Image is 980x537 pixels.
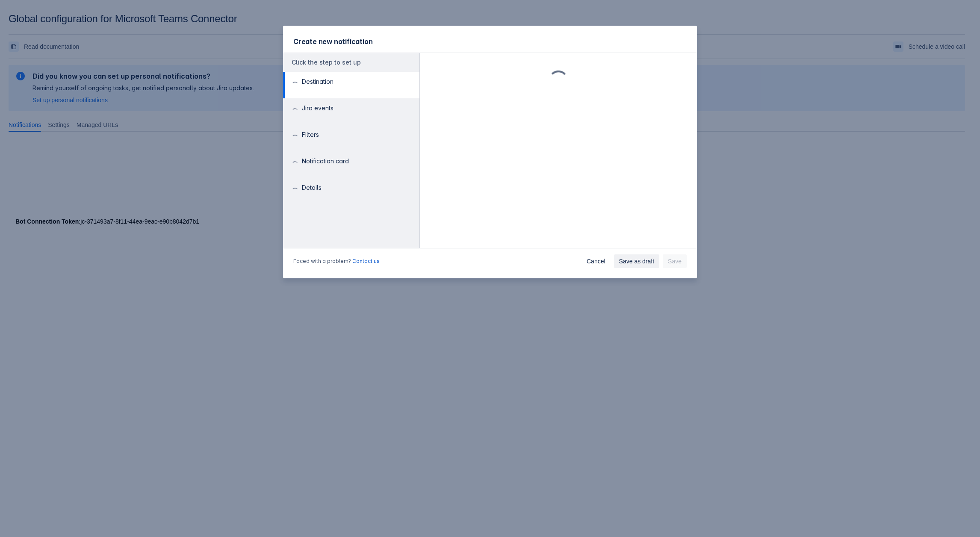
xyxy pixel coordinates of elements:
button: Save [663,254,687,268]
span: Notification card [302,157,349,165]
span: Save [668,254,682,268]
span: Destination [302,77,334,86]
span: Faced with a problem? [293,258,380,265]
span: Click the step to set up [292,59,361,66]
span: Filters [302,130,319,139]
span: Details [302,183,322,192]
a: Contact us [352,258,380,264]
span: Save as draft [619,254,655,268]
button: Cancel [582,254,611,268]
span: Jira events [302,104,334,112]
button: Save as draft [614,254,660,268]
span: Cancel [587,254,605,268]
span: Create new notification [293,37,372,46]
